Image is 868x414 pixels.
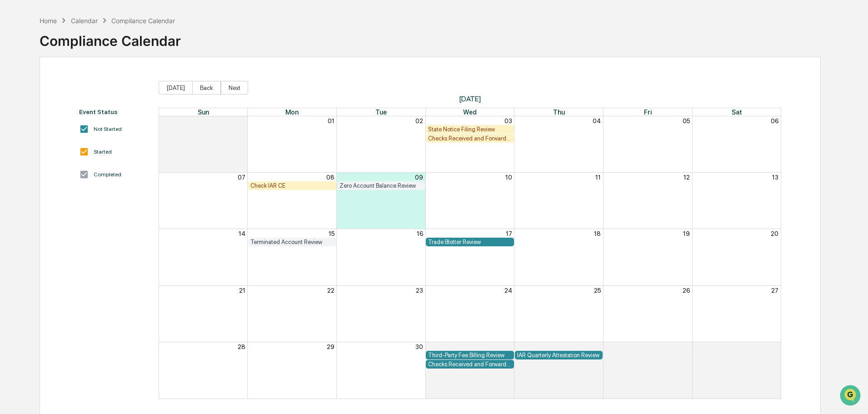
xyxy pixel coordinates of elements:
[593,117,601,125] button: 04
[504,117,512,125] button: 03
[5,111,62,127] a: 🖐️Preclearance
[428,126,512,133] div: State Notice Filing Review
[238,343,245,350] button: 28
[79,108,150,115] div: Event Status
[238,174,245,181] button: 07
[221,81,248,95] button: Next
[71,17,98,25] div: Calendar
[339,182,423,189] div: Zero Account Balance Review
[239,287,245,294] button: 21
[31,79,115,86] div: We're available if you need us!
[90,154,110,161] span: Pylon
[40,25,181,49] div: Compliance Calendar
[415,117,423,125] button: 02
[31,70,149,79] div: Start new chat
[553,108,565,116] span: Thu
[415,174,423,181] button: 09
[198,108,209,116] span: Sun
[732,108,742,116] span: Sat
[683,117,690,125] button: 05
[64,154,110,161] a: Powered byPylon
[94,126,122,132] div: Not Started
[62,111,116,127] a: 🗄️Attestations
[428,239,512,245] div: Trade Blotter Review
[770,343,778,350] button: 04
[683,230,690,237] button: 19
[9,19,165,34] p: How can we help?
[416,287,423,294] button: 23
[417,230,423,237] button: 16
[326,174,334,181] button: 08
[329,230,334,237] button: 15
[415,343,423,350] button: 30
[192,81,221,95] button: Back
[771,117,778,125] button: 06
[682,343,690,350] button: 03
[428,352,512,359] div: Third-Party Fee Billing Review
[375,108,387,116] span: Tue
[517,352,601,359] div: IAR Quarterly Attestation Review
[771,230,778,237] button: 20
[9,115,16,123] div: 🖐️
[644,108,652,116] span: Fri
[595,174,601,181] button: 11
[683,174,690,181] button: 12
[94,149,112,155] div: Started
[327,343,334,350] button: 29
[428,135,512,142] div: Checks Received and Forwarded Log
[771,287,778,294] button: 27
[5,128,61,145] a: 🔎Data Lookup
[250,239,334,245] div: Terminated Account Review
[506,230,512,237] button: 17
[18,115,59,124] span: Preclearance
[159,95,782,103] span: [DATE]
[772,174,778,181] button: 13
[505,343,512,350] button: 01
[111,17,175,25] div: Compliance Calendar
[159,81,193,95] button: [DATE]
[66,115,73,123] div: 🗄️
[505,174,512,181] button: 10
[428,361,512,368] div: Checks Received and Forwarded Log
[285,108,299,116] span: Mon
[683,287,690,294] button: 26
[239,117,245,125] button: 31
[593,343,601,350] button: 02
[463,108,477,116] span: Wed
[839,384,863,409] iframe: Open customer support
[18,132,57,141] span: Data Lookup
[250,182,334,189] div: Check IAR CE
[239,230,245,237] button: 14
[328,117,334,125] button: 01
[504,287,512,294] button: 24
[75,115,113,124] span: Attestations
[40,17,57,25] div: Home
[594,287,601,294] button: 25
[594,230,601,237] button: 18
[9,133,16,140] div: 🔎
[94,171,121,178] div: Completed
[9,70,25,86] img: 1746055101610-c473b297-6a78-478c-a979-82029cc54cd1
[155,72,165,83] button: Start new chat
[159,108,782,399] div: Month View
[327,287,334,294] button: 22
